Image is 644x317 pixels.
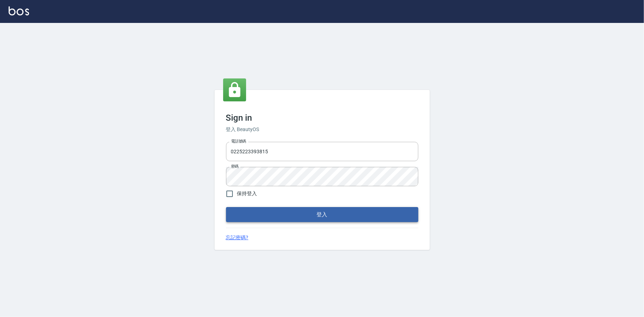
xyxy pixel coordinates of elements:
[226,234,249,241] a: 忘記密碼?
[9,6,29,15] img: Logo
[231,139,246,144] label: 電話號碼
[226,113,418,123] h3: Sign in
[231,164,239,169] label: 密碼
[237,190,257,197] span: 保持登入
[226,207,418,222] button: 登入
[226,126,418,133] h6: 登入 BeautyOS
